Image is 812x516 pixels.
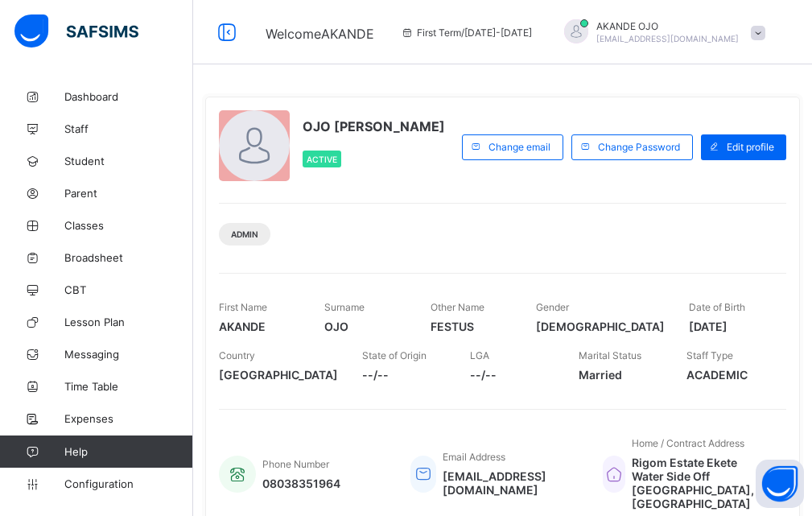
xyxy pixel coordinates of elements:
span: Change email [488,141,550,153]
span: [DATE] [689,320,770,333]
span: Change Password [598,141,680,153]
span: Configuration [64,477,192,490]
span: Expenses [64,412,193,425]
span: [DEMOGRAPHIC_DATA] [536,320,665,333]
span: Classes [64,219,193,232]
span: [EMAIL_ADDRESS][DOMAIN_NAME] [596,34,739,43]
span: Help [64,445,192,458]
span: AKANDE [219,320,300,333]
span: Surname [324,301,365,313]
div: AKANDEOJO [548,19,773,46]
span: [EMAIL_ADDRESS][DOMAIN_NAME] [443,469,579,497]
span: Gender [536,301,569,313]
span: Rigom Estate Ekete Water Side Off [GEOGRAPHIC_DATA], [GEOGRAPHIC_DATA] [632,456,770,510]
span: --/-- [470,368,554,382]
span: Home / Contract Address [632,437,744,449]
span: Welcome AKANDE [266,26,374,42]
span: Date of Birth [689,301,745,313]
span: Staff Type [686,349,733,361]
span: Time Table [64,380,193,393]
span: Dashboard [64,90,193,103]
button: Open asap [756,460,804,508]
span: [GEOGRAPHIC_DATA] [219,368,338,382]
span: Other Name [431,301,484,313]
span: AKANDE OJO [596,20,739,32]
img: safsims [14,14,138,48]
span: 08038351964 [262,477,340,490]
span: Student [64,155,193,167]
span: State of Origin [362,349,427,361]
span: Parent [64,187,193,200]
span: Active [307,155,337,164]
span: Phone Number [262,458,329,470]
span: First Name [219,301,267,313]
span: Edit profile [727,141,774,153]
span: Country [219,349,255,361]
span: Married [579,368,662,382]
span: session/term information [401,27,532,39]
span: LGA [470,349,489,361]
span: Messaging [64,348,193,361]
span: FESTUS [431,320,512,333]
span: Broadsheet [64,251,193,264]
span: CBT [64,283,193,296]
span: OJO [324,320,406,333]
span: OJO [PERSON_NAME] [303,118,445,134]
span: ACADEMIC [686,368,770,382]
span: Staff [64,122,193,135]
span: Marital Status [579,349,641,361]
span: Admin [231,229,258,239]
span: Lesson Plan [64,316,193,328]
span: --/-- [362,368,446,382]
span: Email Address [443,451,505,463]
